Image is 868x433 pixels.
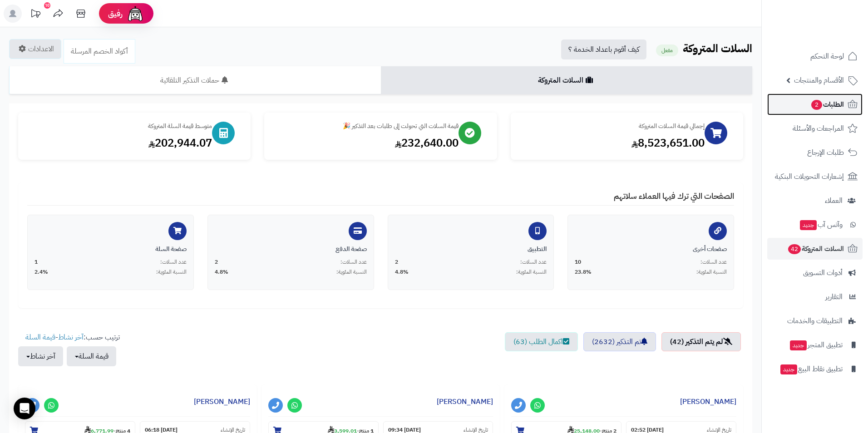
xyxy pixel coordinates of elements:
[58,332,84,343] a: آخر نشاط
[661,332,741,351] a: لم يتم التذكير (42)
[767,334,863,356] a: تطبيق المتجرجديد
[273,122,458,131] div: قيمة السلات التي تحولت إلى طلبات بعد التذكير 🎉
[790,340,807,350] span: جديد
[437,396,493,407] a: [PERSON_NAME]
[273,135,458,151] div: 232,640.00
[340,258,367,266] span: عدد السلات:
[696,268,727,276] span: النسبة المئوية:
[787,242,844,255] span: السلات المتروكة
[810,50,844,63] span: لوحة التحكم
[799,218,843,231] span: وآتس آب
[767,214,863,236] a: وآتس آبجديد
[35,258,38,266] span: 1
[575,245,727,254] div: صفحات أخرى
[516,268,547,276] span: النسبة المئوية:
[793,122,844,135] span: المراجعات والأسئلة
[395,268,409,276] span: 4.8%
[25,332,55,343] a: قيمة السلة
[583,332,656,351] a: تم التذكير (2632)
[505,332,578,351] a: اكمال الطلب (63)
[767,358,863,380] a: تطبيق نقاط البيعجديد
[794,74,844,87] span: الأقسام والمنتجات
[156,268,187,276] span: النسبة المئوية:
[35,268,48,276] span: 2.4%
[780,364,797,374] span: جديد
[27,135,212,151] div: 202,944.07
[520,258,547,266] span: عدد السلات:
[800,220,817,230] span: جديد
[215,258,218,266] span: 2
[825,290,843,303] span: التقارير
[683,40,752,57] b: السلات المتروكة
[520,122,705,131] div: إجمالي قيمة السلات المتروكة
[215,245,367,254] div: صفحة الدفع
[520,135,705,151] div: 8,523,651.00
[767,93,863,115] a: الطلبات2
[9,66,381,94] a: حملات التذكير التلقائية
[24,5,47,25] a: تحديثات المنصة
[767,190,863,212] a: العملاء
[27,192,734,206] h4: الصفحات التي ترك فيها العملاء سلاتهم
[160,258,187,266] span: عدد السلات:
[35,245,187,254] div: صفحة السلة
[215,268,228,276] span: 4.8%
[788,244,801,254] span: 42
[775,170,844,183] span: إشعارات التحويلات البنكية
[64,39,135,64] a: أكواد الخصم المرسلة
[194,396,250,407] a: [PERSON_NAME]
[767,142,863,163] a: طلبات الإرجاع
[825,194,843,207] span: العملاء
[787,315,843,327] span: التطبيقات والخدمات
[381,66,753,94] a: السلات المتروكة
[767,118,863,139] a: المراجعات والأسئلة
[811,100,822,110] span: 2
[67,346,116,366] button: قيمة السلة
[27,122,212,131] div: متوسط قيمة السلة المتروكة
[810,98,844,111] span: الطلبات
[126,5,144,23] img: ai-face.png
[656,44,678,56] small: مفعل
[789,339,843,351] span: تطبيق المتجر
[680,396,736,407] a: [PERSON_NAME]
[779,363,843,375] span: تطبيق نقاط البيع
[767,286,863,308] a: التقارير
[575,258,581,266] span: 10
[803,266,843,279] span: أدوات التسويق
[18,332,120,366] ul: ترتيب حسب: -
[700,258,727,266] span: عدد السلات:
[395,258,398,266] span: 2
[395,245,547,254] div: التطبيق
[767,45,863,67] a: لوحة التحكم
[336,268,367,276] span: النسبة المئوية:
[18,346,63,366] button: آخر نشاط
[767,262,863,284] a: أدوات التسويق
[14,398,35,419] div: Open Intercom Messenger
[807,146,844,159] span: طلبات الإرجاع
[767,238,863,260] a: السلات المتروكة42
[44,2,50,9] div: 10
[575,268,592,276] span: 23.8%
[108,8,123,19] span: رفيق
[767,310,863,332] a: التطبيقات والخدمات
[561,39,646,59] a: كيف أقوم باعداد الخدمة ؟
[9,39,61,59] a: الاعدادات
[767,166,863,187] a: إشعارات التحويلات البنكية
